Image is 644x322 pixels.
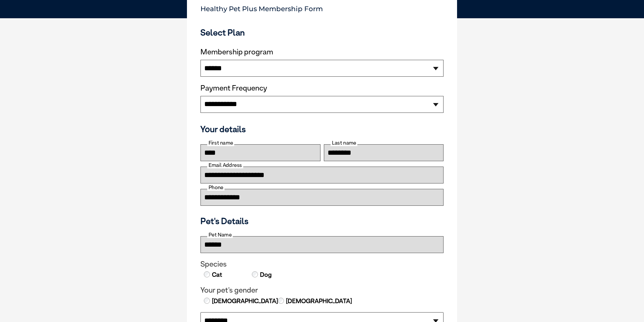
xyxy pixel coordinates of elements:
label: Email Address [207,162,243,168]
label: First name [207,140,234,146]
legend: Your pet's gender [200,286,444,295]
label: Last name [331,140,357,146]
h3: Pet's Details [198,216,446,226]
label: Phone [207,184,224,191]
h3: Select Plan [200,27,444,38]
label: Payment Frequency [200,84,267,93]
h3: Your details [200,124,444,134]
label: Membership program [200,48,444,56]
legend: Species [200,260,444,269]
p: Healthy Pet Plus Membership Form [200,2,444,13]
